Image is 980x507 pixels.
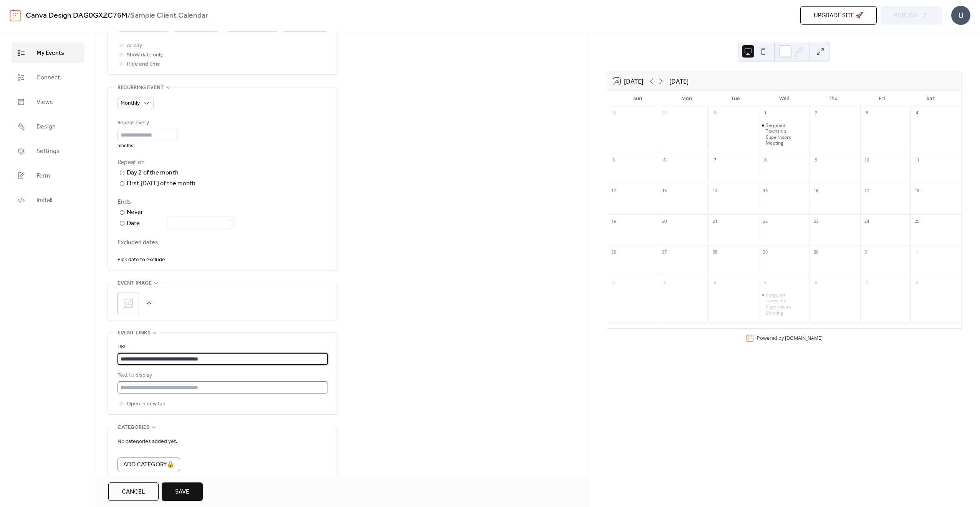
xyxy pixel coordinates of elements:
div: Date [127,219,235,229]
div: 29 [761,248,770,256]
a: [DOMAIN_NAME] [785,335,823,341]
div: 21 [711,217,719,226]
div: 7 [711,156,719,164]
div: Text to display [118,371,326,380]
div: 25 [913,217,921,226]
div: 5 [761,278,770,287]
div: 2 [609,278,618,287]
div: 28 [711,248,719,256]
div: 10 [862,156,871,164]
span: Event image [118,279,152,288]
span: Event links [118,329,151,338]
a: Settings [12,141,84,161]
div: 11 [913,156,921,164]
div: Repeat on [118,158,326,167]
div: 13 [660,186,669,195]
div: 22 [761,217,770,226]
div: 29 [660,109,669,117]
div: Thu [809,91,857,106]
span: Connect [36,73,60,82]
a: Views [12,92,84,112]
div: 8 [761,156,770,164]
div: 7 [862,278,871,287]
div: Ends [118,198,326,207]
span: Monthly [121,98,140,109]
b: Sample Client Calendar [130,8,208,23]
div: 8 [913,278,921,287]
span: No categories added yet. [118,437,177,446]
button: Cancel [108,482,159,501]
div: 12 [609,186,618,195]
div: Tue [711,91,760,106]
div: 3 [660,278,669,287]
a: Install [12,190,84,211]
div: 2 [812,109,820,117]
div: Day 2 of the month [127,168,179,178]
a: Design [12,116,84,137]
div: Sat [906,91,955,106]
div: 20 [660,217,669,226]
a: My Events [12,43,84,63]
a: Form [12,165,84,186]
div: 23 [812,217,820,226]
span: Recurring event [118,83,164,92]
div: Powered by [757,335,823,341]
div: U [951,6,970,25]
div: 14 [711,186,719,195]
div: Sergeant Township Supervisors Meeting [759,122,809,146]
span: Design [36,122,56,132]
span: Categories [118,423,149,432]
div: Mon [662,91,711,106]
div: 17 [862,186,871,195]
span: My Events [36,49,64,58]
div: [DATE] [669,77,689,86]
div: 24 [862,217,871,226]
div: Fri [857,91,906,106]
div: First [DATE] of the month [127,179,196,188]
img: logo [10,9,21,21]
div: Repeat every [118,119,176,128]
span: Upgrade site 🚀 [814,11,863,20]
span: Pick date to exclude [118,255,165,265]
span: Views [36,98,53,107]
span: Settings [36,147,60,156]
div: Wed [760,91,809,106]
span: Form [36,171,50,181]
div: 4 [913,109,921,117]
div: 3 [862,109,871,117]
div: 4 [711,278,719,287]
div: 15 [761,186,770,195]
div: 19 [609,217,618,226]
div: URL [118,342,326,352]
button: 26[DATE] [611,76,646,87]
div: 6 [812,278,820,287]
div: ; [118,293,139,314]
span: Show date only [127,51,163,60]
span: Excluded dates [118,238,328,247]
div: 1 [761,109,770,117]
div: Sergeant Township Supervisors Meeting [766,292,806,316]
div: Never [127,208,144,217]
div: 6 [660,156,669,164]
div: Sun [613,91,662,106]
div: 16 [812,186,820,195]
div: 26 [609,248,618,256]
div: 30 [711,109,719,117]
div: 28 [609,109,618,117]
div: Sergeant Township Supervisors Meeting [766,122,806,146]
a: Connect [12,67,84,88]
div: 9 [812,156,820,164]
span: Cancel [122,487,145,497]
span: Install [36,196,52,205]
span: Open in new tab [127,400,166,409]
span: Hide end time [127,60,160,69]
button: Upgrade site 🚀 [800,6,877,25]
a: Canva Design DAG0GXZC76M [26,8,127,23]
div: 1 [913,248,921,256]
b: / [127,8,130,23]
div: 5 [609,156,618,164]
div: 30 [812,248,820,256]
span: All day [127,41,142,51]
div: 18 [913,186,921,195]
